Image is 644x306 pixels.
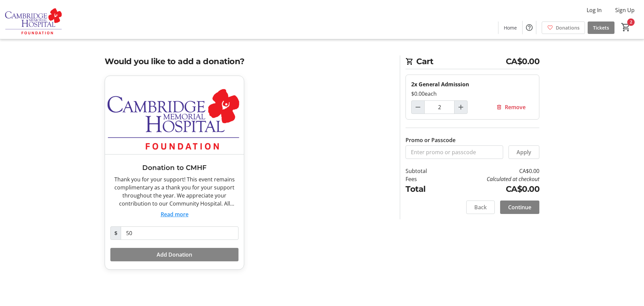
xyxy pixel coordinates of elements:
img: Cambridge Memorial Hospital Foundation's Logo [4,3,64,36]
button: Help [523,21,536,34]
h2: Would you like to add a donation? [105,55,392,68]
a: Home [498,21,522,34]
button: Continue [500,201,539,214]
a: Donations [542,21,585,34]
span: Continue [508,203,531,211]
span: Apply [517,148,531,156]
span: Log In [587,6,602,14]
button: Decrement by one [412,101,424,114]
button: Log In [581,5,607,15]
button: Increment by one [454,101,467,114]
h3: Donation to CMHF [110,163,238,173]
input: Donation Amount [121,226,238,240]
label: Promo or Passcode [406,136,455,144]
div: Thank you for your support! This event remains complimentary as a thank you for your support thro... [110,175,238,208]
span: Remove [505,103,526,111]
input: General Admission Quantity [424,100,454,114]
div: $0.00 each [411,90,534,98]
td: Calculated at checkout [444,175,539,183]
img: Donation to CMHF [105,76,244,154]
button: Read more [161,210,189,218]
span: Add Donation [157,251,192,259]
td: Subtotal [406,167,444,175]
span: Donations [556,24,580,31]
button: Add Donation [110,248,238,261]
span: Sign Up [615,6,635,14]
button: Remove [488,100,534,114]
td: CA$0.00 [444,167,539,175]
button: Back [466,201,495,214]
button: Sign Up [610,5,640,15]
h2: Cart [406,55,539,69]
input: Enter promo or passcode [406,145,503,159]
td: Total [406,183,444,195]
button: Apply [508,145,539,159]
span: Back [474,203,487,211]
a: Tickets [588,21,614,34]
td: Fees [406,175,444,183]
span: Home [504,24,517,31]
button: Cart [620,21,632,33]
span: Tickets [593,24,609,31]
td: CA$0.00 [444,183,539,195]
div: 2x General Admission [411,80,534,88]
span: CA$0.00 [506,55,540,68]
span: $ [110,226,121,240]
